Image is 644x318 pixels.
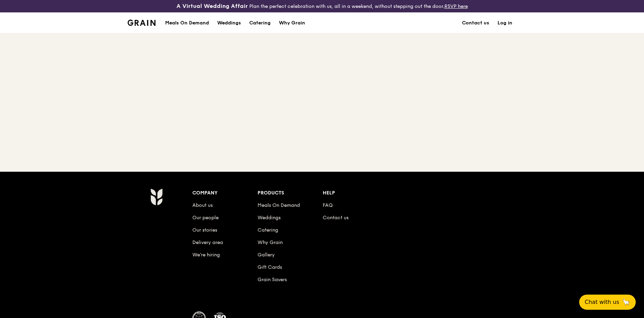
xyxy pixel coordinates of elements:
[258,252,275,258] a: Gallery
[192,202,213,208] a: About us
[161,20,213,26] a: Meals On Demand
[249,13,271,33] div: Catering
[275,13,309,33] a: Why Grain
[258,227,278,233] a: Catering
[458,13,493,33] a: Contact us
[622,298,630,306] span: 🦙
[213,13,245,33] a: Weddings
[128,20,155,26] img: Grain
[128,12,155,33] a: GrainGrain
[323,202,333,208] a: FAQ
[258,277,287,283] a: Grain Savers
[192,215,219,221] a: Our people
[177,3,248,10] h3: A Virtual Wedding Affair
[192,227,217,233] a: Our stories
[258,202,300,208] a: Meals On Demand
[323,215,349,221] a: Contact us
[579,295,636,310] button: Chat with us🦙
[585,298,619,306] span: Chat with us
[323,188,388,198] div: Help
[245,13,275,33] a: Catering
[217,13,241,33] div: Weddings
[192,252,220,258] a: We’re hiring
[192,188,258,198] div: Company
[192,240,223,245] a: Delivery area
[258,188,323,198] div: Products
[493,13,516,33] a: Log in
[258,215,281,221] a: Weddings
[150,188,162,205] img: Grain
[258,240,283,245] a: Why Grain
[279,13,305,33] div: Why Grain
[165,20,209,26] h1: Meals On Demand
[444,3,468,9] a: RSVP here
[123,3,521,10] div: Plan the perfect celebration with us, all in a weekend, without stepping out the door.
[258,264,282,270] a: Gift Cards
